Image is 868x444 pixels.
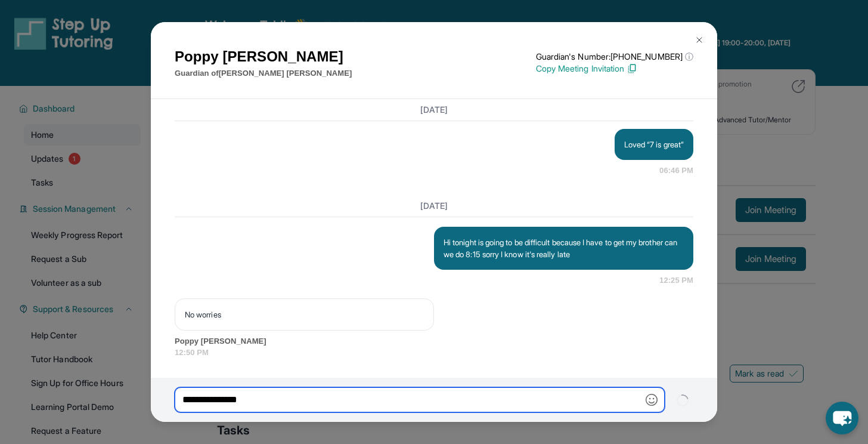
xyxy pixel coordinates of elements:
p: Copy Meeting Invitation [536,63,693,75]
p: No worries [185,309,424,320]
span: Poppy [PERSON_NAME] [175,335,693,347]
span: ⓘ [685,51,693,63]
span: 06:46 PM [659,165,693,177]
p: Guardian of [PERSON_NAME] [PERSON_NAME] [175,67,352,79]
img: Close Icon [695,35,704,45]
p: Loved “7 is great” [624,138,684,150]
button: chat-button [826,402,858,434]
img: Emoji [646,394,658,406]
h1: Poppy [PERSON_NAME] [175,46,352,67]
span: 12:50 PM [175,347,693,359]
h3: [DATE] [175,200,693,212]
img: Copy Icon [627,63,637,74]
h3: [DATE] [175,104,693,116]
span: 12:25 PM [659,275,693,286]
p: Hi tonight is going to be difficult because I have to get my brother can we do 8:15 sorry I know ... [444,236,684,260]
p: Guardian's Number: [PHONE_NUMBER] [536,51,693,63]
